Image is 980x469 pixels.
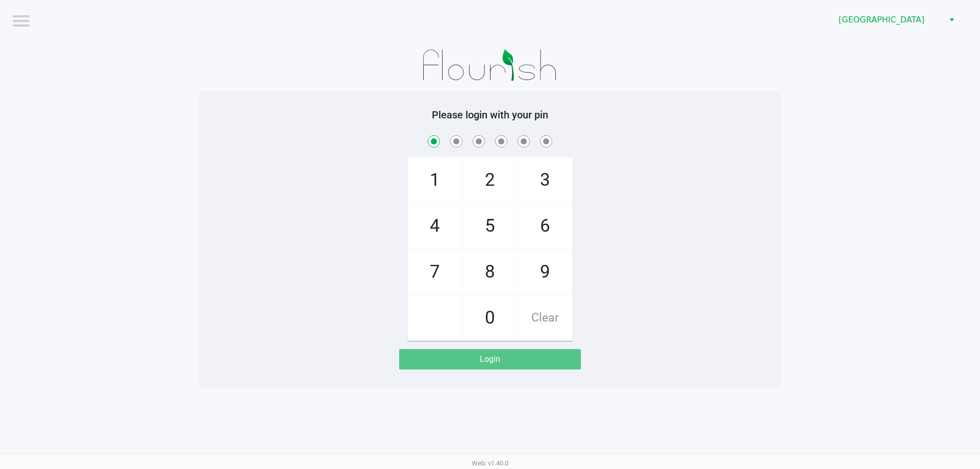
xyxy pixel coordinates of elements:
span: 6 [518,204,572,249]
span: 9 [518,250,572,294]
span: 4 [408,204,462,249]
span: 8 [463,250,517,294]
span: Clear [518,295,572,340]
button: Select [944,11,959,29]
span: 2 [463,158,517,203]
span: [GEOGRAPHIC_DATA] [839,14,938,26]
span: 3 [518,158,572,203]
h5: Please login with your pin [207,109,773,121]
span: Web: v1.40.0 [472,459,508,467]
span: 7 [408,250,462,294]
span: 1 [408,158,462,203]
span: 0 [463,295,517,340]
span: 5 [463,204,517,249]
